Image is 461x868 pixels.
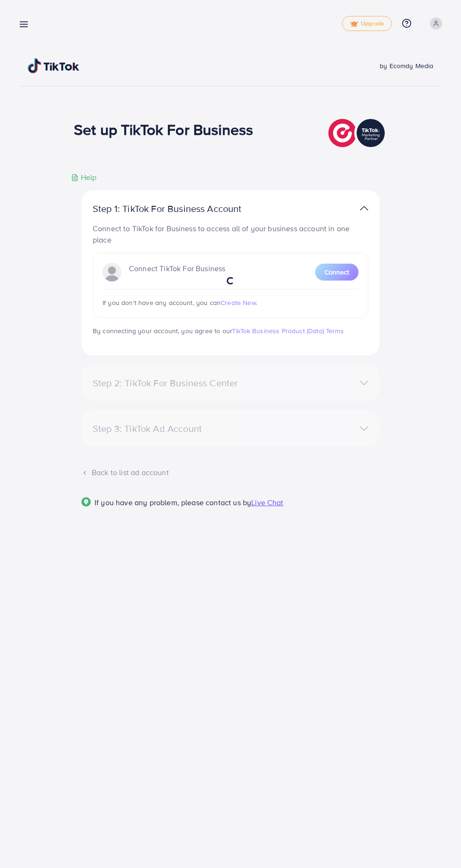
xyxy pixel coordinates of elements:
img: tick [350,21,358,27]
a: tickUpgrade [342,16,392,31]
span: Live Chat [251,497,283,508]
img: TikTok partner [360,202,368,215]
img: TikTok partner [328,117,387,149]
span: If you have any problem, please contact us by [95,497,251,508]
img: Popup guide [81,497,91,507]
p: Step 1: TikTok For Business Account [93,203,271,214]
h1: Set up TikTok For Business [74,120,253,138]
img: TikTok [28,58,79,73]
div: Back to list ad account [81,467,380,478]
span: by Ecomdy Media [380,61,433,70]
span: Upgrade [350,20,384,27]
div: Help [71,172,97,183]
